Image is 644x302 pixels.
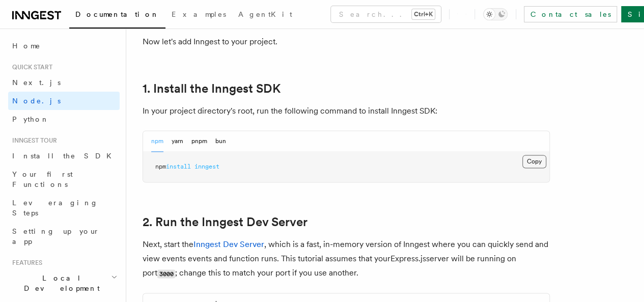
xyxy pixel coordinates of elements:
[8,165,120,194] a: Your first Functions
[157,269,175,278] code: 3000
[8,63,52,71] span: Quick start
[8,136,57,145] span: Inngest tour
[331,6,441,22] button: Search...Ctrl+K
[172,131,183,152] button: yarn
[12,97,61,105] span: Node.js
[8,73,120,92] a: Next.js
[12,78,61,87] span: Next.js
[143,237,550,281] p: Next, start the , which is a fast, in-memory version of Inngest where you can quickly send and vi...
[238,10,292,18] span: AgentKit
[232,3,298,28] a: AgentKit
[143,215,307,229] a: 2. Run the Inngest Dev Server
[193,239,264,249] a: Inngest Dev Server
[12,227,100,245] span: Setting up your app
[8,147,120,165] a: Install the SDK
[151,131,163,152] button: npm
[166,163,191,170] span: install
[194,163,219,170] span: inngest
[12,170,73,188] span: Your first Functions
[8,194,120,222] a: Leveraging Steps
[412,9,435,19] kbd: Ctrl+K
[69,3,165,29] a: Documentation
[143,81,281,96] a: 1. Install the Inngest SDK
[143,35,550,49] p: Now let's add Inngest to your project.
[143,104,550,118] p: In your project directory's root, run the following command to install Inngest SDK:
[12,41,41,51] span: Home
[215,131,226,152] button: bun
[8,273,111,293] span: Local Development
[8,92,120,110] a: Node.js
[155,163,166,170] span: npm
[524,6,617,22] a: Contact sales
[191,131,207,152] button: pnpm
[8,222,120,251] a: Setting up your app
[8,269,120,297] button: Local Development
[12,115,49,123] span: Python
[8,37,120,55] a: Home
[8,259,42,267] span: Features
[483,8,508,20] button: Toggle dark mode
[8,110,120,128] a: Python
[522,155,546,168] button: Copy
[12,152,118,160] span: Install the SDK
[172,10,226,18] span: Examples
[165,3,232,28] a: Examples
[12,199,98,217] span: Leveraging Steps
[75,10,159,18] span: Documentation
